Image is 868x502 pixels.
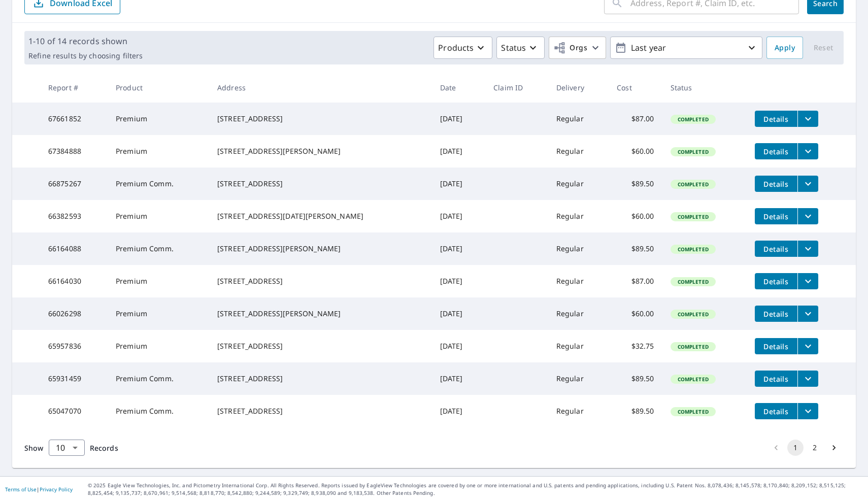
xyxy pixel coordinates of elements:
[90,443,118,453] span: Records
[548,73,609,103] th: Delivery
[766,37,803,59] button: Apply
[797,273,818,289] button: filesDropdownBtn-66164030
[755,371,797,387] button: detailsBtn-65931459
[209,73,432,103] th: Address
[755,176,797,192] button: detailsBtn-66875267
[672,376,715,383] span: Completed
[609,103,662,135] td: $87.00
[5,486,37,493] a: Terms of Use
[438,42,474,54] p: Products
[672,116,715,123] span: Completed
[755,111,797,127] button: detailsBtn-67661852
[40,362,108,395] td: 65931459
[672,213,715,220] span: Completed
[797,338,818,354] button: filesDropdownBtn-65957836
[672,408,715,415] span: Completed
[761,277,791,286] span: Details
[766,440,844,456] nav: pagination navigation
[755,208,797,224] button: detailsBtn-66382593
[797,403,818,419] button: filesDropdownBtn-65047070
[755,143,797,159] button: detailsBtn-67384888
[88,482,863,497] p: © 2025 Eagle View Technologies, Inc. and Pictometry International Corp. All Rights Reserved. Repo...
[485,73,548,103] th: Claim ID
[609,232,662,265] td: $89.50
[40,265,108,297] td: 66164030
[217,406,424,416] div: [STREET_ADDRESS]
[548,362,609,395] td: Regular
[217,374,424,384] div: [STREET_ADDRESS]
[609,200,662,232] td: $60.00
[40,103,108,135] td: 67661852
[108,265,209,297] td: Premium
[548,330,609,362] td: Regular
[217,244,424,254] div: [STREET_ADDRESS][PERSON_NAME]
[108,168,209,200] td: Premium Comm.
[548,200,609,232] td: Regular
[108,330,209,362] td: Premium
[40,168,108,200] td: 66875267
[548,135,609,168] td: Regular
[797,143,818,159] button: filesDropdownBtn-67384888
[40,73,108,103] th: Report #
[217,114,424,124] div: [STREET_ADDRESS]
[797,371,818,387] button: filesDropdownBtn-65931459
[40,395,108,427] td: 65047070
[609,265,662,297] td: $87.00
[761,342,791,351] span: Details
[40,200,108,232] td: 66382593
[627,39,746,57] p: Last year
[755,241,797,257] button: detailsBtn-66164088
[672,148,715,155] span: Completed
[432,135,485,168] td: [DATE]
[217,309,424,319] div: [STREET_ADDRESS][PERSON_NAME]
[432,232,485,265] td: [DATE]
[108,103,209,135] td: Premium
[761,374,791,384] span: Details
[609,168,662,200] td: $89.50
[432,395,485,427] td: [DATE]
[49,433,85,462] div: 10
[672,246,715,253] span: Completed
[432,103,485,135] td: [DATE]
[548,265,609,297] td: Regular
[217,211,424,221] div: [STREET_ADDRESS][DATE][PERSON_NAME]
[548,395,609,427] td: Regular
[761,114,791,124] span: Details
[761,179,791,189] span: Details
[609,135,662,168] td: $60.00
[609,297,662,330] td: $60.00
[432,168,485,200] td: [DATE]
[217,341,424,351] div: [STREET_ADDRESS]
[610,37,762,59] button: Last year
[548,232,609,265] td: Regular
[217,179,424,189] div: [STREET_ADDRESS]
[24,443,44,453] span: Show
[108,135,209,168] td: Premium
[40,486,73,493] a: Privacy Policy
[797,306,818,322] button: filesDropdownBtn-66026298
[432,330,485,362] td: [DATE]
[108,200,209,232] td: Premium
[761,309,791,319] span: Details
[5,486,73,492] p: |
[672,181,715,188] span: Completed
[797,208,818,224] button: filesDropdownBtn-66382593
[548,103,609,135] td: Regular
[761,212,791,221] span: Details
[108,362,209,395] td: Premium Comm.
[553,42,587,54] span: Orgs
[496,37,545,59] button: Status
[432,73,485,103] th: Date
[549,37,606,59] button: Orgs
[108,73,209,103] th: Product
[755,338,797,354] button: detailsBtn-65957836
[609,362,662,395] td: $89.50
[672,311,715,318] span: Completed
[108,297,209,330] td: Premium
[755,306,797,322] button: detailsBtn-66026298
[761,407,791,416] span: Details
[761,147,791,156] span: Details
[40,297,108,330] td: 66026298
[775,42,795,54] span: Apply
[755,403,797,419] button: detailsBtn-65047070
